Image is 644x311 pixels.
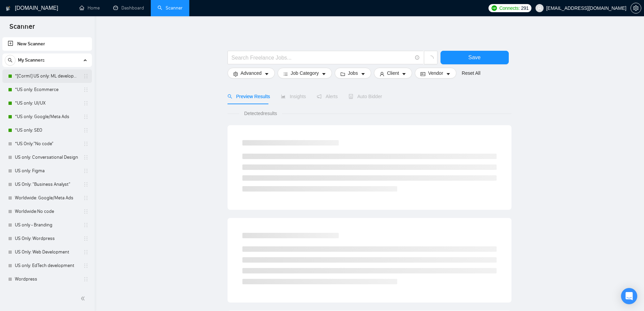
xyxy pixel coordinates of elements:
span: Insights [281,94,306,99]
span: 291 [521,4,528,12]
a: *[Corml] US only: ML development [15,69,79,83]
button: barsJob Categorycaret-down [278,68,332,79]
a: *US Only:"No code" [15,137,79,151]
span: caret-down [321,71,326,76]
span: holder [83,114,89,119]
a: Worldwide: Google/Meta Ads [15,191,79,205]
span: Job Category [291,69,319,77]
span: Advanced [241,69,262,77]
span: setting [233,71,238,76]
span: caret-down [446,71,451,76]
span: user [537,6,542,10]
span: holder [83,168,89,174]
span: holder [83,209,89,214]
span: holder [83,73,89,79]
span: holder [83,87,89,92]
span: robot [349,94,353,99]
a: US Only: "Business Analyst" [15,178,79,191]
span: Alerts [317,94,338,99]
a: homeHome [79,5,100,11]
button: userClientcaret-down [374,68,412,79]
a: *US only: UI/UX [15,96,79,110]
button: search [5,55,16,66]
img: logo [6,3,10,14]
span: user [380,71,384,76]
a: *US only: Ecommerce [15,83,79,96]
span: Auto Bidder [349,94,382,99]
span: Client [387,69,399,77]
span: holder [83,128,89,133]
button: Save [440,51,509,64]
li: New Scanner [2,37,92,51]
span: bars [283,71,288,76]
span: holder [83,276,89,282]
a: US only: Conversational Design [15,151,79,164]
span: Detected results [239,110,282,117]
span: info-circle [415,55,420,60]
span: folder [340,71,345,76]
span: holder [83,195,89,201]
span: holder [83,222,89,228]
span: Preview Results [228,94,270,99]
span: caret-down [361,71,365,76]
a: US only: Figma [15,164,79,178]
a: *US only: SEO [15,124,79,137]
a: dashboardDashboard [113,5,144,11]
span: notification [317,94,321,99]
a: US Only: Wordpress [15,232,79,245]
span: Jobs [348,69,358,77]
a: Ed Tech [15,286,79,299]
a: Reset All [462,69,480,77]
button: settingAdvancedcaret-down [228,68,275,79]
span: holder [83,141,89,147]
a: *US only: Google/Meta Ads [15,110,79,124]
span: idcard [421,71,425,76]
a: setting [630,5,641,11]
span: loading [428,55,434,62]
span: double-left [80,295,87,302]
a: US Only: Web Development [15,245,79,259]
img: upwork-logo.png [492,5,497,11]
span: holder [83,236,89,241]
span: caret-down [264,71,269,76]
span: Vendor [428,69,443,77]
a: US only: EdTech development [15,259,79,272]
span: holder [83,249,89,255]
input: Search Freelance Jobs... [232,53,412,62]
span: search [5,58,15,63]
span: holder [83,101,89,106]
div: Open Intercom Messenger [621,288,637,304]
span: Scanner [4,22,40,36]
span: setting [631,5,641,11]
span: area-chart [281,94,286,99]
span: holder [83,263,89,268]
span: holder [83,182,89,187]
span: caret-down [402,71,406,76]
span: holder [83,155,89,160]
span: My Scanners [18,53,45,67]
a: searchScanner [158,5,183,11]
span: search [228,94,232,99]
span: Save [468,53,480,62]
span: Connects: [499,4,520,12]
a: Worldwide:No code [15,205,79,218]
button: folderJobscaret-down [335,68,371,79]
button: idcardVendorcaret-down [415,68,456,79]
a: New Scanner [8,37,87,51]
a: Wordpress [15,272,79,286]
button: setting [630,3,641,14]
a: US only - Branding [15,218,79,232]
